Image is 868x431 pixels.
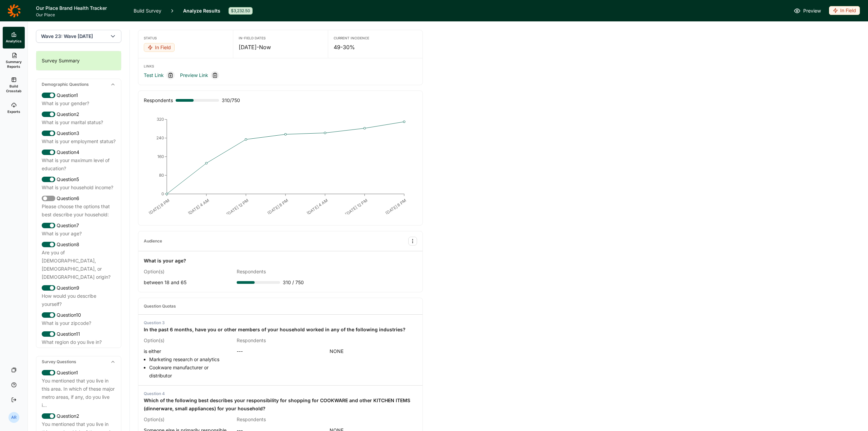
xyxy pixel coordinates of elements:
[149,364,231,380] li: Cookware manufacturer or distributor
[3,97,25,119] a: Exports
[144,71,164,79] a: Test Link
[5,59,22,69] span: Summary Reports
[144,268,231,276] div: Option(s)
[267,198,289,216] text: [DATE] 8 PM
[42,319,116,327] div: What is your zipcode?
[42,369,116,377] div: Question 1
[180,71,208,79] a: Preview Link
[149,355,231,364] li: Marketing research or analytics
[36,51,121,70] div: Survey Summary
[334,43,417,51] div: 49-30%
[408,237,417,246] button: Audience Options
[42,284,116,292] div: Question 9
[42,129,116,137] div: Question 3
[144,303,176,309] div: Question Quotas
[794,7,821,15] a: Preview
[166,71,175,79] div: Copy link
[283,278,304,287] span: 310 / 750
[36,356,121,367] div: Survey Questions
[144,320,406,326] div: Question 3
[5,84,22,93] span: Build Crosstab
[239,43,322,51] div: [DATE] - Now
[3,27,25,48] a: Analytics
[42,118,116,126] div: What is your marital status?
[157,154,164,159] tspan: 160
[42,156,116,173] div: What is your maximum level of education?
[237,268,324,276] div: Respondents
[36,12,125,18] span: Our Place
[229,7,253,15] div: $3,232.50
[144,391,417,396] div: Question 4
[187,198,210,216] text: [DATE] 4 AM
[144,347,231,380] div: is either
[159,173,164,178] tspan: 80
[36,30,121,43] button: Wave 23: Wave [DATE]
[36,4,125,12] h1: Our Place Brand Health Tracker
[42,230,116,238] div: What is your age?
[42,249,116,281] div: Are you of [DEMOGRAPHIC_DATA], [DEMOGRAPHIC_DATA], or [DEMOGRAPHIC_DATA] origin?
[237,347,324,380] div: ---
[42,91,116,99] div: Question 1
[42,292,116,308] div: How would you describe yourself?
[161,191,164,196] tspan: 0
[42,137,116,145] div: What is your employment status?
[42,175,116,183] div: Question 5
[829,6,860,15] div: In Field
[237,415,324,424] div: Respondents
[144,257,186,265] div: What is your age?
[42,311,116,319] div: Question 10
[157,117,164,122] tspan: 320
[144,43,175,53] button: In Field
[156,135,164,140] tspan: 240
[42,99,116,107] div: What is your gender?
[3,73,25,97] a: Build Crosstab
[803,7,821,15] span: Preview
[222,96,240,104] span: 310 / 750
[42,377,116,409] div: You mentioned that you live in this area. In which of these major metro areas, if any, do you liv...
[144,415,231,424] div: Option(s)
[42,202,116,219] div: Please choose the options that best describe your household:
[3,48,25,73] a: Summary Reports
[144,279,186,285] span: between 18 and 65
[239,36,322,40] div: In-Field Dates
[306,198,329,216] text: [DATE] 4 AM
[42,240,116,249] div: Question 8
[211,71,219,79] div: Copy link
[41,33,93,40] span: Wave 23: Wave [DATE]
[144,326,406,334] div: In the past 6 months, have you or other members of your household worked in any of the following ...
[8,412,19,423] div: AR
[384,198,407,216] text: [DATE] 8 PM
[829,6,860,16] button: In Field
[42,194,116,202] div: Question 6
[42,338,116,346] div: What region do you live in?
[6,39,22,43] span: Analytics
[36,79,121,90] div: Demographic Questions
[334,36,417,40] div: Current Incidence
[42,148,116,156] div: Question 4
[330,347,417,380] span: NONE
[42,412,116,420] div: Question 2
[42,330,116,338] div: Question 11
[237,336,324,345] div: Respondents
[148,198,171,216] text: [DATE] 8 PM
[7,109,20,114] span: Exports
[144,238,162,244] div: Audience
[144,396,417,413] div: Which of the following best describes your responsibility for shopping for COOKWARE and other KIT...
[144,96,173,104] div: Respondents
[144,336,231,345] div: Option(s)
[344,198,368,217] text: [DATE] 12 PM
[42,110,116,118] div: Question 2
[42,221,116,230] div: Question 7
[144,64,417,68] div: Links
[144,36,228,40] div: Status
[225,198,250,217] text: [DATE] 12 PM
[42,183,116,192] div: What is your household income?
